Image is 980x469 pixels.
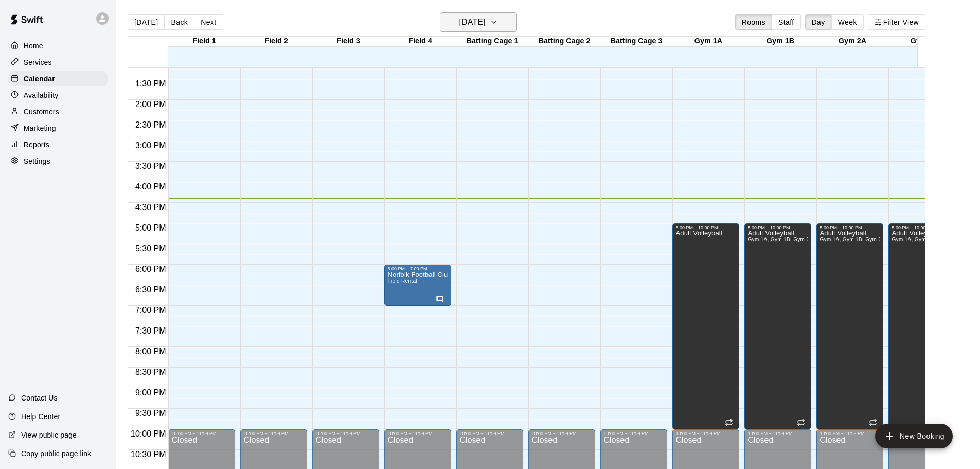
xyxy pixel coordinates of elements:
button: Rooms [735,14,772,30]
p: Copy public page link [21,448,91,459]
span: Field Rental [387,278,417,284]
p: Marketing [24,123,56,133]
a: Marketing [8,120,108,136]
div: 10:00 PM – 11:59 PM [819,431,880,436]
a: Customers [8,104,108,119]
div: Field 3 [312,37,384,46]
span: 9:30 PM [133,409,169,418]
div: 10:00 PM – 11:59 PM [603,431,664,436]
p: Availability [24,90,59,100]
span: 7:30 PM [133,326,169,335]
div: 5:00 PM – 10:00 PM: Adult Volleyball [888,223,955,429]
span: 6:30 PM [133,285,169,294]
span: 1:30 PM [133,79,169,88]
div: Field 1 [168,37,240,46]
div: Batting Cage 2 [528,37,600,46]
div: 5:00 PM – 10:00 PM [747,225,808,230]
a: Services [8,55,108,70]
div: 10:00 PM – 11:59 PM [675,431,736,436]
span: Gym 1A, Gym 1B, Gym 2A, Gym 2B [819,237,907,242]
h6: [DATE] [459,15,486,29]
span: 4:00 PM [133,182,169,191]
p: Home [24,41,43,51]
a: Calendar [8,71,108,86]
span: 8:00 PM [133,347,169,356]
button: Next [194,14,223,30]
span: 8:30 PM [133,368,169,376]
a: Availability [8,88,108,103]
span: 5:00 PM [133,223,169,232]
div: Field 2 [240,37,312,46]
div: 10:00 PM – 11:59 PM [243,431,304,436]
div: 6:00 PM – 7:00 PM: Norfolk Football Club [384,265,451,306]
span: 3:30 PM [133,162,169,170]
div: Gym 1B [744,37,816,46]
span: Recurring event [797,419,805,427]
a: Reports [8,137,108,152]
button: Filter View [868,14,925,30]
div: 5:00 PM – 10:00 PM [675,225,736,230]
p: Help Center [21,411,60,422]
span: Gym 1A, Gym 1B, Gym 2A, Gym 2B [747,237,835,242]
span: Recurring event [869,419,877,427]
span: 9:00 PM [133,388,169,397]
p: Contact Us [21,393,58,403]
div: Gym 2B [888,37,960,46]
div: 5:00 PM – 10:00 PM: Adult Volleyball [816,223,883,429]
button: Staff [772,14,801,30]
p: Services [24,57,52,67]
div: 10:00 PM – 11:59 PM [531,431,592,436]
div: 5:00 PM – 10:00 PM [819,225,880,230]
div: Field 4 [384,37,456,46]
span: Gym 1A, Gym 1B, Gym 2A, Gym 2B [892,237,979,242]
span: 6:00 PM [133,265,169,273]
button: [DATE] [128,14,165,30]
button: Week [831,14,864,30]
p: Settings [24,156,50,166]
span: 4:30 PM [133,203,169,212]
span: 3:00 PM [133,141,169,150]
div: 5:00 PM – 10:00 PM [892,225,952,230]
div: 10:00 PM – 11:59 PM [747,431,808,436]
span: Recurring event [725,419,733,427]
a: Settings [8,153,108,169]
p: Reports [24,140,49,150]
span: 5:30 PM [133,244,169,253]
button: [DATE] [440,12,517,32]
span: 2:00 PM [133,100,169,109]
span: 10:30 PM [128,450,168,459]
div: Batting Cage 1 [456,37,528,46]
div: Gym 2A [816,37,888,46]
button: Back [164,14,194,30]
div: 5:00 PM – 10:00 PM: Adult Volleyball [672,223,739,429]
div: 10:00 PM – 11:59 PM [459,431,520,436]
div: 10:00 PM – 11:59 PM [171,431,232,436]
p: Calendar [24,74,55,84]
span: 7:00 PM [133,306,169,315]
button: Day [805,14,832,30]
div: 10:00 PM – 11:59 PM [387,431,448,436]
span: 10:00 PM [128,429,168,438]
span: 2:30 PM [133,120,169,129]
div: Gym 1A [672,37,744,46]
div: 5:00 PM – 10:00 PM: Adult Volleyball [744,223,811,429]
p: View public page [21,430,77,440]
a: Home [8,38,108,54]
div: 6:00 PM – 7:00 PM [387,266,448,271]
div: Batting Cage 3 [600,37,672,46]
button: add [875,424,953,448]
p: Customers [24,107,59,117]
div: 10:00 PM – 11:59 PM [315,431,376,436]
svg: Has notes [436,295,444,303]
